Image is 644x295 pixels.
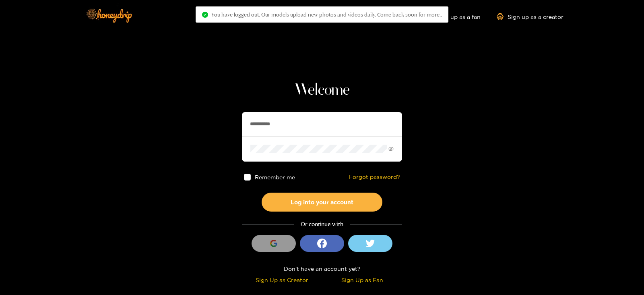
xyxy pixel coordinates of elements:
[425,13,481,20] a: Sign up as a fan
[497,13,563,20] a: Sign up as a creator
[388,146,394,152] span: eye-invisible
[242,81,402,100] h1: Welcome
[244,275,320,285] div: Sign Up as Creator
[324,275,400,285] div: Sign Up as Fan
[202,12,208,18] span: check-circle
[262,193,382,212] button: Log into your account
[349,174,400,181] a: Forgot password?
[255,174,295,180] span: Remember me
[242,264,402,273] div: Don't have an account yet?
[211,11,442,18] span: You have logged out. Our models upload new photos and videos daily. Come back soon for more..
[242,220,402,229] div: Or continue with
